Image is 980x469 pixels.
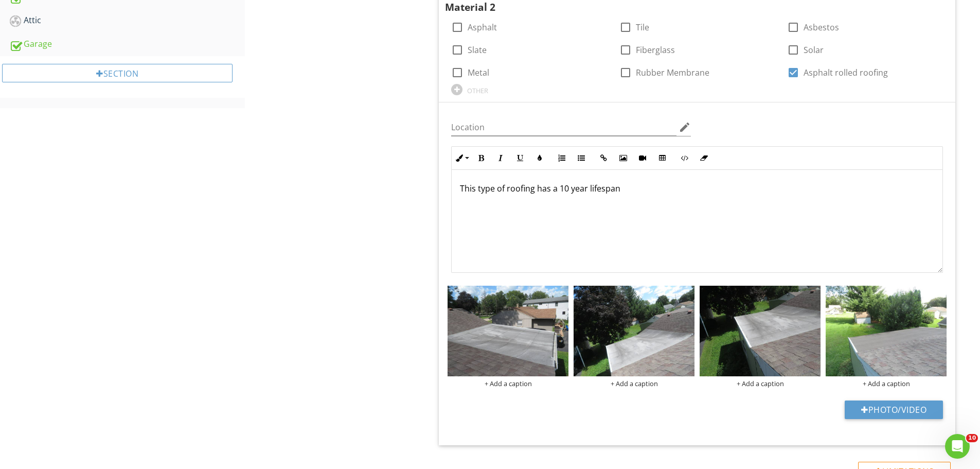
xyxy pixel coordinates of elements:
[448,379,568,388] div: + Add a caption
[471,148,491,168] button: Bold (Ctrl+B)
[574,286,694,376] img: data
[804,67,888,78] label: Asphalt rolled roofing
[448,286,568,376] img: data
[633,148,652,168] button: Insert Video
[9,38,245,51] div: Garage
[674,148,694,168] button: Code View
[510,148,530,168] button: Underline (Ctrl+U)
[530,148,549,168] button: Colors
[552,148,572,168] button: Ordered List
[452,148,471,168] button: Inline Style
[460,182,934,195] p: This type of roofing has a 10 year lifespan
[700,379,821,388] div: + Add a caption
[2,64,233,82] div: Section
[572,148,591,168] button: Unordered List
[9,14,245,27] div: Attic
[467,86,488,95] div: OTHER
[491,148,510,168] button: Italic (Ctrl+I)
[826,286,947,376] img: data
[845,401,943,419] button: Photo/Video
[826,379,947,388] div: + Add a caption
[613,148,633,168] button: Insert Image (Ctrl+P)
[945,434,970,459] iframe: Intercom live chat
[636,67,709,78] label: Rubber Membrane
[804,22,839,32] label: Asbestos
[468,45,487,55] label: Slate
[652,148,672,168] button: Insert Table
[636,45,675,55] label: Fiberglass
[594,148,613,168] button: Insert Link (Ctrl+K)
[468,22,497,32] label: Asphalt
[966,434,978,442] span: 10
[574,379,694,388] div: + Add a caption
[700,286,821,376] img: data
[451,119,676,136] input: Location
[636,22,649,32] label: Tile
[679,121,691,133] i: edit
[804,45,824,55] label: Solar
[694,148,714,168] button: Clear Formatting
[468,67,489,78] label: Metal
